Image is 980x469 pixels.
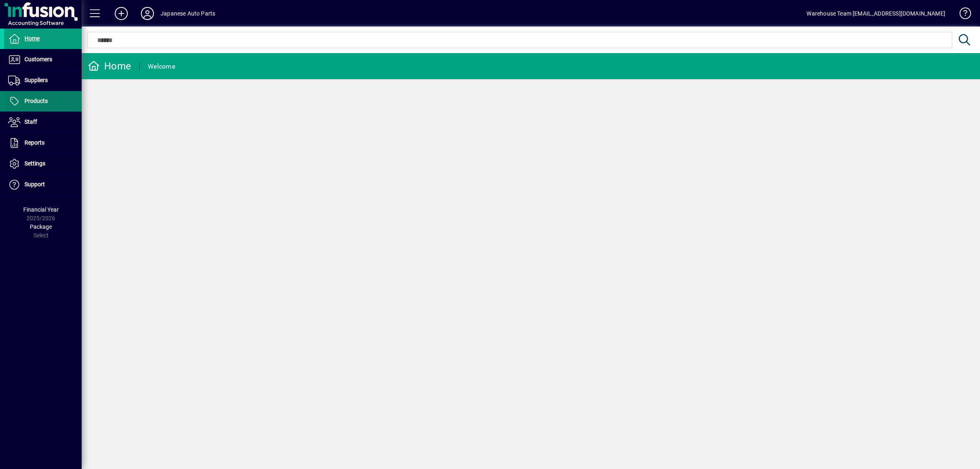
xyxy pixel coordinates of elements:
[24,139,45,146] span: Reports
[24,35,40,42] span: Home
[23,206,59,213] span: Financial Year
[806,7,945,20] div: Warehouse Team [EMAIL_ADDRESS][DOMAIN_NAME]
[4,174,82,195] a: Support
[4,49,82,70] a: Customers
[4,70,82,91] a: Suppliers
[4,91,82,112] a: Products
[24,118,37,125] span: Staff
[30,223,52,230] span: Package
[4,154,82,174] a: Settings
[134,6,160,21] button: Profile
[148,60,175,73] div: Welcome
[953,2,970,28] a: Knowledge Base
[108,6,134,21] button: Add
[4,112,82,132] a: Staff
[24,160,45,167] span: Settings
[160,7,215,20] div: Japanese Auto Parts
[88,60,131,73] div: Home
[24,56,52,63] span: Customers
[24,181,45,188] span: Support
[4,133,82,153] a: Reports
[24,77,48,83] span: Suppliers
[24,98,48,104] span: Products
